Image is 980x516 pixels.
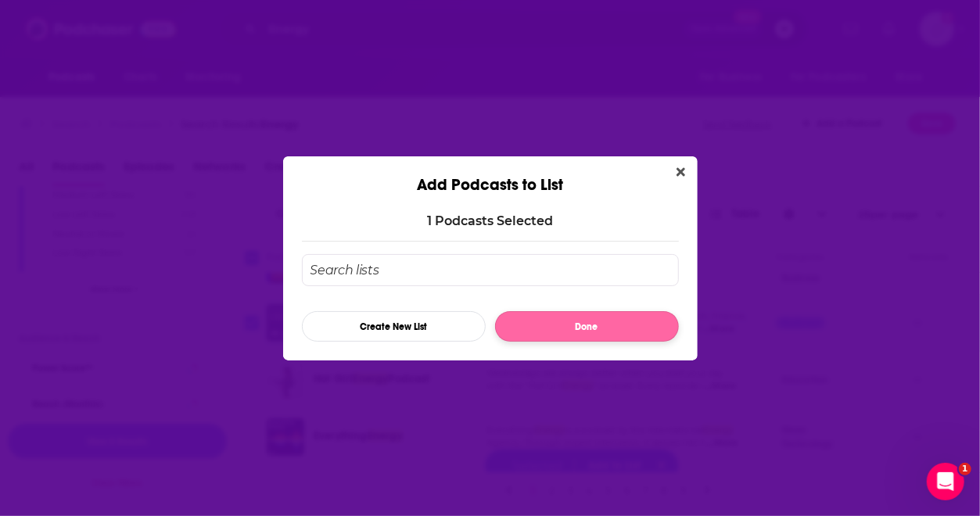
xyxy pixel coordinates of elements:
p: 1 Podcast s Selected [427,213,553,228]
div: Add Podcasts to List [283,156,698,195]
input: Search lists [302,254,679,286]
span: 1 [959,463,971,475]
div: Add Podcast To List [302,254,679,342]
button: Close [670,163,691,182]
button: Create New List [302,311,486,342]
iframe: Intercom live chat [927,463,964,500]
button: Done [495,311,679,342]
